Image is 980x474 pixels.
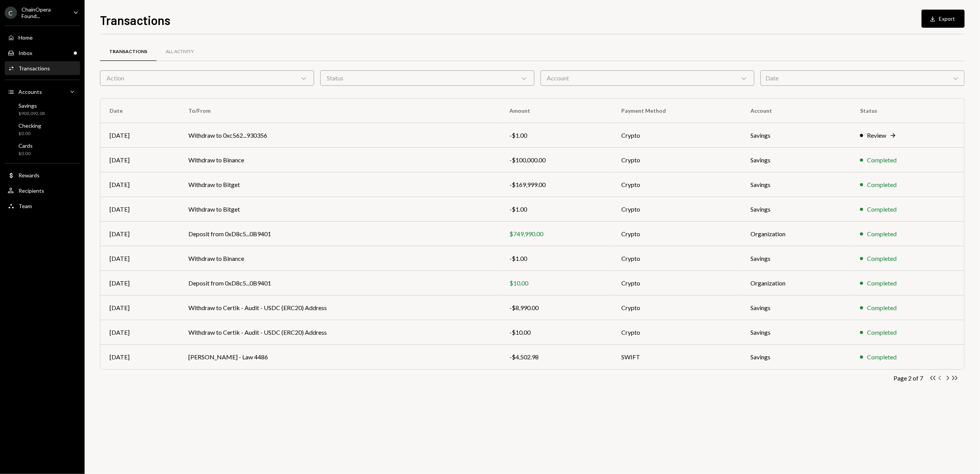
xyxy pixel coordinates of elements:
div: Action [100,70,314,86]
div: Accounts [18,88,42,95]
div: [DATE] [110,352,170,362]
td: Savings [741,197,851,222]
div: Review [867,131,886,140]
div: -$1.00 [510,205,603,214]
td: Savings [741,148,851,172]
div: C [5,7,17,19]
div: Team [18,203,32,209]
div: Transactions [109,48,147,55]
td: Savings [741,345,851,369]
div: [DATE] [110,279,170,288]
div: [DATE] [110,328,170,337]
div: [DATE] [110,303,170,312]
td: Organization [741,271,851,295]
div: Account [541,70,755,86]
div: Page 2 of 7 [893,374,923,382]
div: Completed [867,254,897,263]
th: Status [851,98,964,123]
td: Deposit from 0xD8c5...0B9401 [179,271,501,295]
div: Transactions [18,65,50,72]
td: Withdraw to Certik - Audit - USDC (ERC20) Address [179,295,501,320]
td: Withdraw to Binance [179,148,501,172]
td: Crypto [612,320,741,345]
div: Checking [18,122,41,129]
td: Savings [741,320,851,345]
a: Home [5,30,80,44]
a: Transactions [100,42,156,62]
div: Date [760,70,965,86]
div: Savings [18,102,45,109]
a: Accounts [5,85,80,98]
th: Amount [501,98,612,123]
a: All Activity [156,42,203,62]
div: Completed [867,205,897,214]
div: $0.00 [18,150,33,157]
div: Completed [867,279,897,288]
td: [PERSON_NAME] - Law 4486 [179,345,501,369]
a: Checking$0.00 [5,120,80,139]
div: $900,092.08 [18,110,45,117]
h1: Transactions [100,12,170,28]
td: Savings [741,123,851,148]
div: -$100,000.00 [510,155,603,165]
td: Crypto [612,197,741,222]
a: Rewards [5,168,80,182]
div: Completed [867,180,897,189]
div: [DATE] [110,131,170,140]
a: Inbox [5,46,80,60]
th: Account [741,98,851,123]
td: Crypto [612,222,741,246]
td: Deposit from 0xD8c5...0B9401 [179,222,501,246]
div: -$4,502.98 [510,352,603,362]
div: Status [320,70,534,86]
div: -$169,999.00 [510,180,603,189]
div: [DATE] [110,229,170,239]
div: [DATE] [110,155,170,165]
div: Rewards [18,172,40,179]
td: Savings [741,172,851,197]
td: Crypto [612,172,741,197]
a: Team [5,199,80,213]
div: All Activity [166,48,194,55]
div: Completed [867,352,897,362]
a: Recipients [5,184,80,197]
td: Crypto [612,123,741,148]
th: To/From [179,98,501,123]
div: $0.00 [18,130,41,137]
td: SWIFT [612,345,741,369]
a: Transactions [5,61,80,75]
div: $10.00 [510,279,603,288]
th: Payment Method [612,98,741,123]
a: Savings$900,092.08 [5,100,80,118]
div: -$1.00 [510,254,603,263]
div: Recipients [18,187,44,194]
td: Crypto [612,295,741,320]
div: -$8,990.00 [510,303,603,312]
div: -$1.00 [510,131,603,140]
div: [DATE] [110,180,170,189]
div: -$10.00 [510,328,603,337]
th: Date [100,98,179,123]
div: [DATE] [110,205,170,214]
td: Crypto [612,271,741,295]
div: [DATE] [110,254,170,263]
td: Savings [741,246,851,271]
td: Withdraw to Bitget [179,197,501,222]
div: Completed [867,229,897,239]
div: Completed [867,155,897,165]
td: Withdraw to Certik - Audit - USDC (ERC20) Address [179,320,501,345]
div: Cards [18,142,33,149]
td: Withdraw to 0xc562...930356 [179,123,501,148]
td: Withdraw to Bitget [179,172,501,197]
button: Export [922,10,965,28]
div: $749,990.00 [510,229,603,239]
div: Completed [867,303,897,312]
div: Home [18,34,33,41]
td: Savings [741,295,851,320]
div: Inbox [18,50,32,56]
a: Cards$0.00 [5,140,80,159]
td: Crypto [612,148,741,172]
td: Withdraw to Binance [179,246,501,271]
div: ChainOpera Found... [22,6,67,19]
div: Completed [867,328,897,337]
